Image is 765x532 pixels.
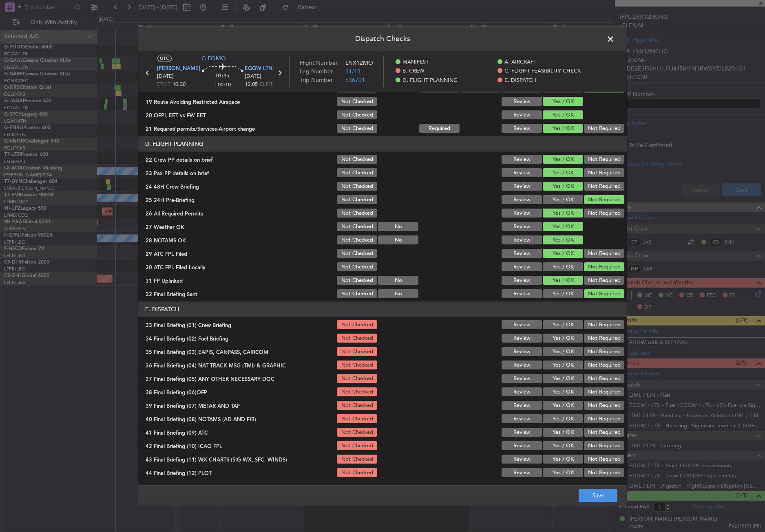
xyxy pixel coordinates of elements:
button: Not Required [584,388,624,397]
button: Not Required [584,169,624,178]
button: Not Required [584,209,624,218]
button: Not Required [584,347,624,356]
button: Not Required [584,321,624,330]
button: Not Required [584,276,624,285]
button: Not Required [584,182,624,191]
button: Save [579,489,617,502]
button: Not Required [584,428,624,437]
button: Not Required [584,249,624,258]
button: Not Required [584,442,624,451]
button: Not Required [584,155,624,164]
header: Dispatch Checks [138,27,627,51]
button: Not Required [584,455,624,464]
button: Not Required [584,468,624,477]
button: Not Required [584,196,624,204]
button: Not Required [584,124,624,133]
button: Not Required [584,290,624,299]
button: Not Required [584,361,624,370]
button: Not Required [584,415,624,424]
button: Not Required [584,263,624,272]
button: Not Required [584,334,624,343]
button: Not Required [584,401,624,410]
button: Not Required [584,374,624,383]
